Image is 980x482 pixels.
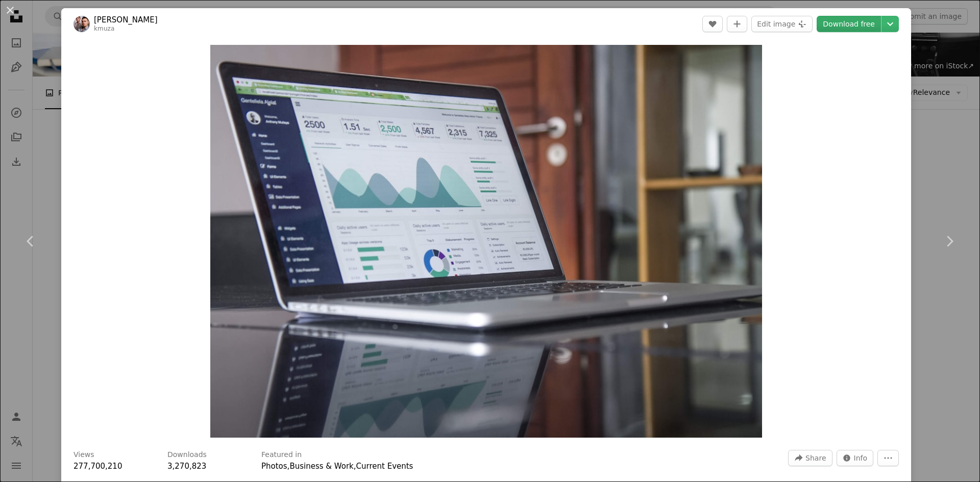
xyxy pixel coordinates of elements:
button: Choose download size [881,16,899,32]
button: Stats about this image [837,450,874,466]
a: Business & Work [289,462,353,471]
h3: Downloads [167,450,207,460]
span: 277,700,210 [73,462,122,471]
button: Add to Collection [727,16,747,32]
button: Zoom in on this image [210,45,762,438]
a: Download free [817,16,881,32]
a: kmuza [94,25,115,32]
a: Current Events [356,462,413,471]
span: Share [805,450,826,466]
button: Edit image [751,16,813,32]
a: [PERSON_NAME] [94,15,158,25]
button: Share this image [788,450,832,466]
a: Next [919,192,980,290]
span: Info [854,450,868,466]
img: laptop computer on glass-top table [210,45,762,438]
span: , [354,462,356,471]
h3: Views [73,450,94,460]
button: More Actions [877,450,899,466]
span: , [287,462,290,471]
img: Go to Carlos Muza's profile [73,16,90,32]
button: Like [702,16,723,32]
h3: Featured in [261,450,302,460]
a: Photos [261,462,287,471]
span: 3,270,823 [167,462,206,471]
